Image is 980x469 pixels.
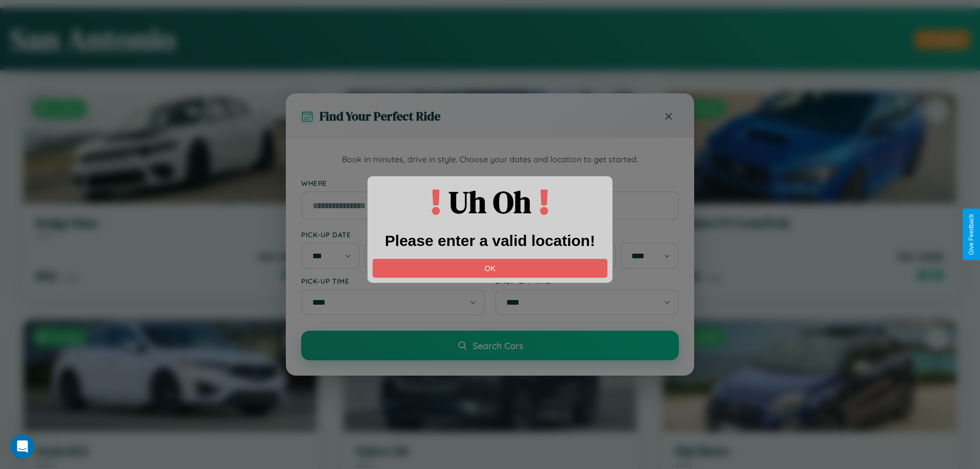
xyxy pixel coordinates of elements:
label: Pick-up Time [301,277,485,285]
p: Book in minutes, drive in style. Choose your dates and location to get started. [301,153,679,166]
label: Where [301,179,679,187]
label: Pick-up Date [301,230,485,239]
span: Search Cars [473,340,523,351]
h3: Find Your Perfect Ride [320,108,440,125]
label: Drop-off Time [495,277,679,285]
label: Drop-off Date [495,230,679,239]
